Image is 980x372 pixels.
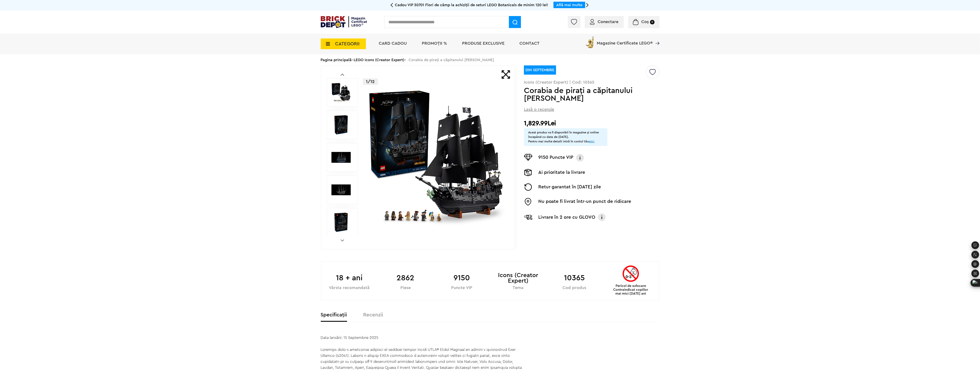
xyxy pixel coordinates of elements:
img: Corabia de piraţi a căpitanului Jack Sparrow LEGO 10365 [331,148,351,167]
a: PROMOȚII % [422,41,447,46]
img: Info livrare cu GLOVO [598,213,606,221]
img: Corabia de piraţi a căpitanului Jack Sparrow [331,115,351,134]
p: Livrare în 2 ore cu GLOVO [538,214,595,221]
div: Cod produs [546,286,603,290]
a: Next [341,239,344,241]
a: Pagina principală [321,58,352,62]
b: 9150 [434,272,490,284]
b: 10365 [546,272,603,284]
div: Piese [377,286,434,290]
img: Returnare [524,183,533,191]
a: aici [589,140,594,143]
div: Puncte VIP [434,286,490,290]
div: Vârsta recomandată [321,286,377,290]
label: Recenzii [363,312,383,317]
img: LEGO Icons (Creator Expert) Corabia de piraţi a căpitanului Jack Sparrow [331,213,351,232]
p: Retur garantat în [DATE] zile [538,183,601,191]
a: Magazine Certificate LEGO® [653,35,659,40]
img: Livrare [524,169,533,176]
img: Seturi Lego Corabia de piraţi a căpitanului Jack Sparrow [331,180,351,199]
a: Produse exclusive [462,41,505,46]
img: Puncte VIP [524,154,533,161]
div: DIN SEPTEMBRIE [524,65,556,75]
b: Icons (Creator Expert) [490,272,546,284]
span: Cadou VIP 30701 Flori de câmp la achiziții de seturi LEGO Botanicals de minim 120 lei! [395,3,548,7]
a: Prev [341,74,344,76]
img: Corabia de piraţi a căpitanului Jack Sparrow [331,83,351,102]
b: 2862 [377,272,434,284]
p: Icons (Creator Expert) | Cod: 10365 [524,80,659,84]
p: Nu poate fi livrat într-un punct de ridicare [538,198,631,206]
div: > > Corabia de piraţi a căpitanului [PERSON_NAME] [321,54,659,65]
span: Lasă o recenzie [524,106,554,112]
span: Coș [641,20,649,24]
p: Ai prioritate la livrare [538,169,585,176]
span: CATEGORII [335,41,360,46]
div: Acest produs va fi disponibil în magazine și online începând cu data de [DATE]. Pentru mai multe ... [528,130,603,144]
a: Card Cadou [379,41,407,46]
p: 1/12 [363,78,378,85]
a: Conectare [590,20,619,24]
a: Contact [520,41,540,46]
img: Corabia de piraţi a căpitanului Jack Sparrow [367,89,505,226]
div: Pericol de sufocare Contraindicat copiilor mai mici [DATE] ani [611,266,651,295]
a: Află mai multe [556,3,582,7]
span: Conectare [598,20,619,24]
div: Tema [490,286,546,290]
b: 18 + ani [321,272,377,284]
h2: 1,829.99Lei [524,120,659,127]
img: Info VIP [576,154,584,162]
a: LEGO Icons (Creator Expert) [354,58,404,62]
img: Livrare Glovo [524,214,533,220]
img: Easybox [524,198,533,206]
p: 9150 Puncte VIP [538,154,574,162]
span: Magazine Certificate LEGO® [597,35,653,45]
h1: Corabia de piraţi a căpitanului [PERSON_NAME] [524,87,646,102]
small: 0 [650,20,655,24]
label: Specificații [321,312,347,317]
